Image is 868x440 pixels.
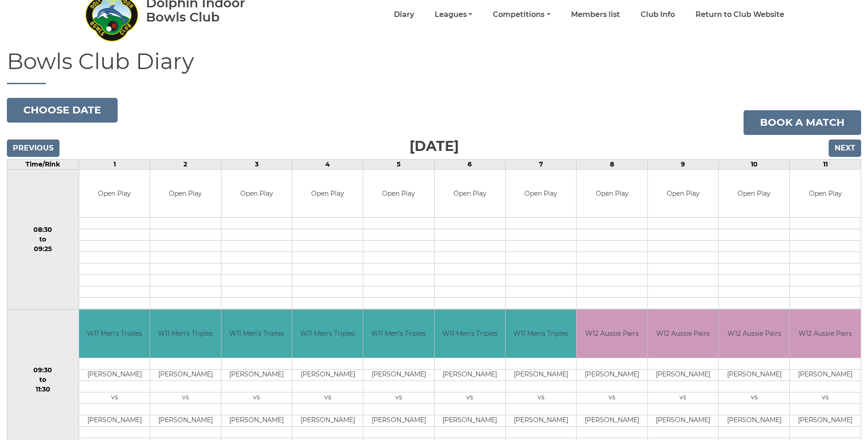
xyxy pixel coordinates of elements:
[363,392,434,403] td: vs
[221,415,292,426] td: [PERSON_NAME]
[292,392,363,403] td: vs
[719,170,789,218] td: Open Play
[435,10,472,20] a: Leagues
[7,98,118,123] button: Choose date
[647,159,718,169] td: 9
[150,415,221,426] td: [PERSON_NAME]
[435,369,505,381] td: [PERSON_NAME]
[493,10,550,20] a: Competitions
[221,159,292,169] td: 3
[695,10,784,20] a: Return to Club Website
[292,369,363,381] td: [PERSON_NAME]
[506,310,576,358] td: W11 Men's Triples
[79,369,150,381] td: [PERSON_NAME]
[150,392,221,403] td: vs
[221,170,292,218] td: Open Play
[641,10,675,20] a: Club Info
[719,392,789,403] td: vs
[719,415,789,426] td: [PERSON_NAME]
[506,369,576,381] td: [PERSON_NAME]
[435,392,505,403] td: vs
[7,169,79,310] td: 08:30 to 09:25
[571,10,620,20] a: Members list
[292,159,363,169] td: 4
[648,369,718,381] td: [PERSON_NAME]
[79,159,150,169] td: 1
[221,310,292,358] td: W11 Men's Triples
[363,310,434,358] td: W11 Men's Triples
[506,159,577,169] td: 7
[435,170,505,218] td: Open Play
[79,170,150,218] td: Open Play
[435,310,505,358] td: W11 Men's Triples
[434,159,505,169] td: 6
[7,159,79,169] td: Time/Rink
[744,110,861,135] a: Book a match
[506,170,576,218] td: Open Play
[150,159,221,169] td: 2
[79,392,150,403] td: vs
[221,369,292,381] td: [PERSON_NAME]
[435,415,505,426] td: [PERSON_NAME]
[363,369,434,381] td: [PERSON_NAME]
[577,159,647,169] td: 8
[292,415,363,426] td: [PERSON_NAME]
[150,310,221,358] td: W11 Men's Triples
[648,310,718,358] td: W12 Aussie Pairs
[790,415,861,426] td: [PERSON_NAME]
[221,392,292,403] td: vs
[648,170,718,218] td: Open Play
[150,170,221,218] td: Open Play
[719,369,789,381] td: [PERSON_NAME]
[577,310,647,358] td: W12 Aussie Pairs
[506,415,576,426] td: [PERSON_NAME]
[790,310,861,358] td: W12 Aussie Pairs
[648,415,718,426] td: [PERSON_NAME]
[7,49,861,84] h1: Bowls Club Diary
[394,10,414,20] a: Diary
[363,170,434,218] td: Open Play
[363,415,434,426] td: [PERSON_NAME]
[292,310,363,358] td: W11 Men's Triples
[577,369,647,381] td: [PERSON_NAME]
[79,310,150,358] td: W11 Men's Triples
[577,392,647,403] td: vs
[577,415,647,426] td: [PERSON_NAME]
[506,392,576,403] td: vs
[7,140,59,157] input: Previous
[648,392,718,403] td: vs
[292,170,363,218] td: Open Play
[79,415,150,426] td: [PERSON_NAME]
[719,310,789,358] td: W12 Aussie Pairs
[363,159,434,169] td: 5
[790,170,861,218] td: Open Play
[790,159,861,169] td: 11
[577,170,647,218] td: Open Play
[790,369,861,381] td: [PERSON_NAME]
[150,369,221,381] td: [PERSON_NAME]
[829,140,861,157] input: Next
[719,159,790,169] td: 10
[790,392,861,403] td: vs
